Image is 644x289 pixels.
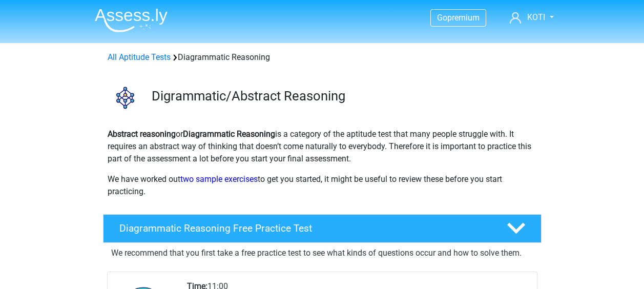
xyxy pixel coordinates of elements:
[108,129,176,139] b: Abstract reasoning
[95,8,168,32] img: Assessly
[108,173,537,198] p: We have worked out to get you started, it might be useful to review these before you start practi...
[108,128,537,165] p: or is a category of the aptitude test that many people struggle with. It requires an abstract way...
[99,214,546,243] a: Diagrammatic Reasoning Free Practice Test
[437,13,447,23] span: Go
[108,52,171,62] a: All Aptitude Tests
[183,129,275,139] b: Diagrammatic Reasoning
[527,12,545,22] span: KOTI
[111,247,533,259] p: We recommend that you first take a free practice test to see what kinds of questions occur and ho...
[431,11,486,25] a: Gopremium
[103,76,147,119] img: diagrammatic reasoning
[103,51,541,64] div: Diagrammatic Reasoning
[119,222,490,234] h4: Diagrammatic Reasoning Free Practice Test
[180,174,258,184] a: two sample exercises
[447,13,480,23] span: premium
[506,11,557,24] a: KOTI
[152,88,533,104] h3: Digrammatic/Abstract Reasoning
